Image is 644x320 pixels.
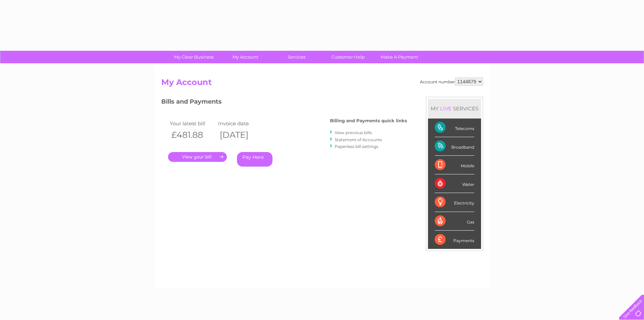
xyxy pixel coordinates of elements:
div: LIVE [439,105,453,112]
h4: Billing and Payments quick links [330,118,407,123]
div: Gas [435,212,474,231]
a: Make A Payment [372,51,427,63]
a: Paperless bill settings [335,144,378,149]
h2: My Account [161,78,483,90]
div: Electricity [435,193,474,212]
div: Payments [435,231,474,249]
a: . [168,152,227,162]
a: My Account [217,51,273,63]
div: Account number [420,78,483,86]
div: Telecoms [435,119,474,137]
a: Services [269,51,325,63]
div: MY SERVICES [428,99,481,118]
div: Water [435,174,474,193]
a: Pay Here [237,152,272,167]
td: Your latest bill [168,119,217,128]
th: £481.88 [168,128,217,142]
a: View previous bills [335,130,372,135]
div: Broadband [435,137,474,156]
a: My Clear Business [166,51,222,63]
a: Statement of Accounts [335,137,382,142]
div: Mobile [435,156,474,174]
a: Customer Help [320,51,376,63]
h3: Bills and Payments [161,97,407,109]
td: Invoice date [216,119,265,128]
th: [DATE] [216,128,265,142]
